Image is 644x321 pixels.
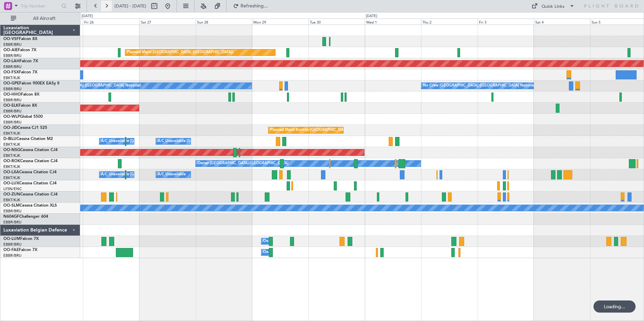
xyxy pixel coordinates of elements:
a: EBBR/BRU [3,242,22,247]
span: OO-FSX [3,70,19,74]
div: Sat 27 [139,19,196,25]
div: Quick Links [542,3,565,10]
div: [DATE] [82,13,93,19]
div: A/C Unavailable [GEOGRAPHIC_DATA]-[GEOGRAPHIC_DATA] [158,136,265,146]
a: OO-ZUNCessna Citation CJ4 [3,192,58,197]
a: EBKT/KJK [3,75,20,80]
a: OO-LUMFalcon 7X [3,237,39,241]
div: Loading... [593,300,636,313]
a: OO-LAHFalcon 7X [3,59,38,63]
a: OO-ELKFalcon 8X [3,104,37,108]
a: EBKT/KJK [3,131,20,136]
a: D-IBLUCessna Citation M2 [3,137,53,141]
div: Tue 30 [309,19,365,25]
a: EBBR/BRU [3,109,22,114]
a: EBKT/KJK [3,164,20,169]
span: OO-GPE [3,81,19,85]
span: OO-LUM [3,237,20,241]
span: OO-FAE [3,248,19,252]
a: EBBR/BRU [3,209,22,214]
span: D-IBLU [3,137,17,141]
a: OO-ROKCessna Citation CJ4 [3,159,58,163]
span: OO-VSF [3,37,19,41]
a: OO-FAEFalcon 7X [3,248,37,252]
a: OO-LUXCessna Citation CJ4 [3,181,57,185]
a: OO-SLMCessna Citation XLS [3,204,57,208]
div: [DATE] [366,13,377,19]
input: Trip Number [21,1,59,11]
a: OO-GPEFalcon 900EX EASy II [3,81,59,85]
span: Refreshing... [240,4,268,8]
a: OO-WLPGlobal 5500 [3,115,43,119]
div: Fri 26 [83,19,139,25]
div: Planned Maint Kortrijk-[GEOGRAPHIC_DATA] [270,125,349,135]
a: N604GFChallenger 604 [3,215,48,219]
a: OO-NSGCessna Citation CJ4 [3,148,58,152]
span: OO-NSG [3,148,20,152]
a: EBBR/BRU [3,42,22,47]
button: Quick Links [528,1,578,11]
span: OO-WLP [3,115,20,119]
span: OO-AIE [3,48,18,52]
a: EBBR/BRU [3,220,22,225]
span: [DATE] - [DATE] [115,3,146,9]
div: A/C Unavailable [158,170,186,180]
span: OO-HHO [3,93,21,97]
span: OO-ELK [3,104,19,108]
a: EBKT/KJK [3,142,20,147]
span: OO-LXA [3,170,19,174]
a: OO-FSXFalcon 7X [3,70,37,74]
a: EBKT/KJK [3,175,20,180]
a: EBBR/BRU [3,53,22,58]
a: EBBR/BRU [3,98,22,103]
a: EBBR/BRU [3,64,22,69]
a: EBBR/BRU [3,86,22,92]
button: Refreshing... [230,1,270,11]
div: A/C Unavailable [GEOGRAPHIC_DATA] ([GEOGRAPHIC_DATA] National) [101,136,226,146]
a: OO-LXACessna Citation CJ4 [3,170,57,174]
a: OO-AIEFalcon 7X [3,48,36,52]
div: Wed 1 [365,19,421,25]
a: OO-VSFFalcon 8X [3,37,37,41]
span: OO-LAH [3,59,20,63]
div: Sun 28 [196,19,252,25]
a: EBKT/KJK [3,153,20,158]
div: No Crew [GEOGRAPHIC_DATA] ([GEOGRAPHIC_DATA] National) [28,81,141,91]
a: OO-JIDCessna CJ1 525 [3,126,47,130]
div: Mon 29 [252,19,308,25]
a: LFSN/ENC [3,186,22,191]
span: OO-JID [3,126,18,130]
div: Thu 2 [421,19,477,25]
div: Owner Melsbroek Air Base [263,236,309,246]
div: Owner Melsbroek Air Base [263,247,309,257]
span: All Aircraft [18,16,71,21]
span: N604GF [3,215,19,219]
button: All Aircraft [7,13,73,24]
div: Sat 4 [534,19,590,25]
div: Owner [GEOGRAPHIC_DATA]-[GEOGRAPHIC_DATA] [197,158,288,169]
a: EBBR/BRU [3,253,22,258]
span: OO-SLM [3,204,20,208]
span: OO-LUX [3,181,19,185]
div: Fri 3 [478,19,534,25]
a: OO-HHOFalcon 8X [3,93,39,97]
div: No Crew [GEOGRAPHIC_DATA] ([GEOGRAPHIC_DATA] National) [423,81,536,91]
a: EBBR/BRU [3,120,22,125]
div: Planned Maint [GEOGRAPHIC_DATA] ([GEOGRAPHIC_DATA]) [127,47,233,58]
span: OO-ZUN [3,192,20,197]
a: EBKT/KJK [3,198,20,203]
span: OO-ROK [3,159,20,163]
div: A/C Unavailable [GEOGRAPHIC_DATA] ([GEOGRAPHIC_DATA] National) [101,170,226,180]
